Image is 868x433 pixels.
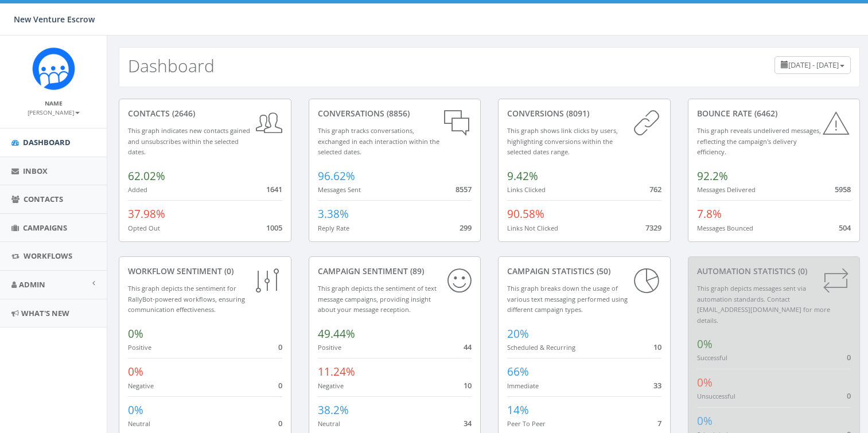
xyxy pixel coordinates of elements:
small: This graph reveals undelivered messages, reflecting the campaign's delivery efficiency. [697,126,821,156]
span: 0% [697,414,713,428]
span: 0% [128,403,143,418]
span: Contacts [24,194,63,204]
img: Rally_Corp_Icon_1.png [32,47,75,90]
span: 96.62% [318,169,355,184]
span: 37.98% [128,206,165,221]
small: Successful [697,353,727,362]
small: Positive [318,343,341,352]
span: 62.02% [128,169,165,184]
span: [DATE] - [DATE] [788,60,839,70]
span: 7.8% [697,206,722,221]
span: 0 [847,391,851,401]
small: Reply Rate [318,224,349,232]
span: 0 [278,342,282,352]
h2: Dashboard [128,56,215,75]
small: Negative [318,381,344,390]
div: contacts [128,108,282,119]
span: 90.58% [507,206,544,221]
span: Dashboard [23,137,71,147]
small: This graph depicts the sentiment for RallyBot-powered workflows, ensuring communication effective... [128,284,245,314]
a: [PERSON_NAME] [28,107,80,117]
span: (8091) [564,108,589,119]
span: (0) [796,266,807,276]
span: 66% [507,364,529,379]
span: 92.2% [697,169,728,184]
small: Opted Out [128,224,160,232]
small: Links Clicked [507,185,546,194]
span: 20% [507,326,529,341]
small: Added [128,185,147,194]
span: 0% [697,337,713,352]
span: (2646) [170,108,195,119]
small: Negative [128,381,154,390]
small: This graph shows link clicks by users, highlighting conversions within the selected dates range. [507,126,618,156]
small: Messages Sent [318,185,361,194]
small: Positive [128,343,151,352]
span: 49.44% [318,326,355,341]
span: Campaigns [23,223,67,233]
span: 33 [653,380,661,391]
div: conversions [507,108,661,119]
small: Peer To Peer [507,419,546,428]
small: Messages Bounced [697,224,753,232]
span: 762 [649,184,661,194]
small: Neutral [128,419,150,428]
span: 1005 [266,223,282,233]
span: 1641 [266,184,282,194]
div: Automation Statistics [697,266,851,277]
small: Unsuccessful [697,392,735,400]
small: Links Not Clicked [507,224,558,232]
span: 0 [847,352,851,362]
small: Scheduled & Recurring [507,343,575,352]
span: 8557 [456,184,472,194]
small: Messages Delivered [697,185,756,194]
span: (50) [594,266,610,276]
span: 44 [464,342,472,352]
small: Name [45,99,63,107]
span: 3.38% [318,206,349,221]
div: Workflow Sentiment [128,266,282,277]
span: 504 [839,223,851,233]
span: New Venture Escrow [14,14,95,25]
span: 14% [507,403,529,418]
span: 0% [128,364,143,379]
span: 0 [278,418,282,428]
small: Neutral [318,419,340,428]
span: 7329 [645,223,661,233]
span: 10 [464,380,472,391]
small: This graph depicts the sentiment of text message campaigns, providing insight about your message ... [318,284,437,314]
small: This graph tracks conversations, exchanged in each interaction within the selected dates. [318,126,439,156]
span: 0% [697,375,713,390]
div: Campaign Sentiment [318,266,472,277]
small: Immediate [507,381,539,390]
small: This graph depicts messages sent via automation standards. Contact [EMAIL_ADDRESS][DOMAIN_NAME] f... [697,284,830,325]
span: 0 [278,380,282,391]
small: [PERSON_NAME] [28,108,80,116]
span: 9.42% [507,169,538,184]
span: (89) [408,266,424,276]
div: conversations [318,108,472,119]
div: Campaign Statistics [507,266,661,277]
span: 11.24% [318,364,355,379]
span: 0% [128,326,143,341]
span: 34 [464,418,472,428]
div: Bounce Rate [697,108,851,119]
span: (8856) [384,108,410,119]
span: Inbox [23,166,48,176]
small: This graph indicates new contacts gained and unsubscribes within the selected dates. [128,126,250,156]
small: This graph breaks down the usage of various text messaging performed using different campaign types. [507,284,628,314]
span: Workflows [24,251,72,261]
span: 10 [653,342,661,352]
span: 7 [657,418,661,428]
span: 299 [460,223,472,233]
span: 5958 [835,184,851,194]
span: (0) [222,266,233,276]
span: 38.2% [318,403,349,418]
span: (6462) [752,108,777,119]
span: What's New [21,308,69,318]
span: Admin [19,279,45,290]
